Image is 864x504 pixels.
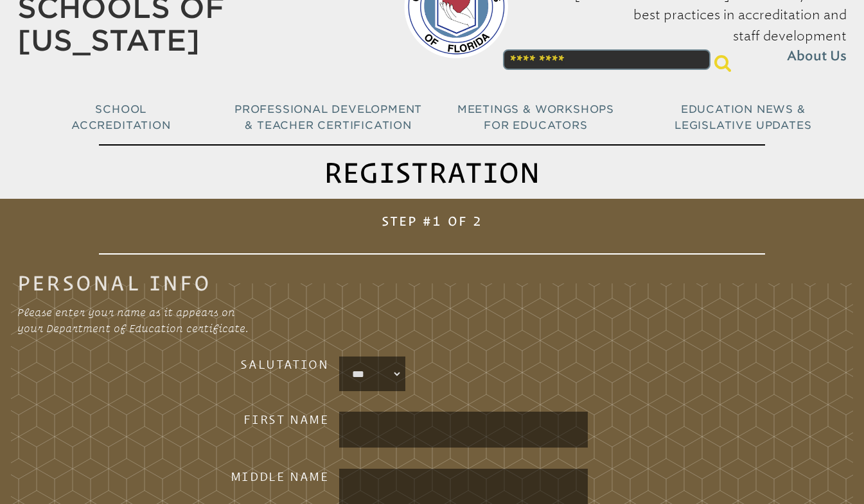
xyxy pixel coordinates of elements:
h3: First Name [121,412,329,427]
span: About Us [787,46,847,67]
legend: Personal Info [17,275,211,290]
span: Professional Development & Teacher Certification [234,103,422,131]
h3: Salutation [121,357,329,372]
span: School Accreditation [71,103,171,131]
p: Please enter your name as it appears on your Department of Education certificate. [17,305,432,335]
h1: Step #1 of 2 [99,205,765,255]
span: Education News & Legislative Updates [674,103,811,131]
h1: Registration [99,144,765,199]
select: persons_salutation [342,359,402,389]
span: Meetings & Workshops for Educators [457,103,614,131]
h3: Middle Name [121,469,329,484]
